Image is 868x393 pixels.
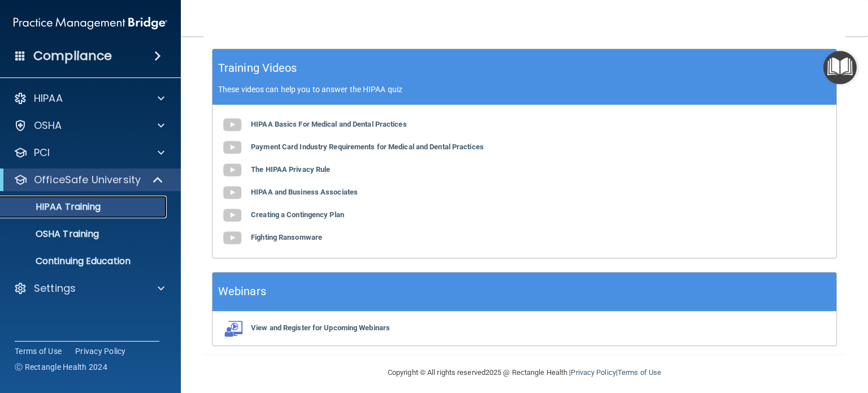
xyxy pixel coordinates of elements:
[618,368,661,377] a: Terms of Use
[221,227,244,249] img: gray_youtube_icon.38fcd6cc.png
[34,282,76,295] p: Settings
[221,204,244,227] img: gray_youtube_icon.38fcd6cc.png
[218,58,297,78] h5: Training Videos
[251,142,484,151] b: Payment Card Industry Requirements for Medical and Dental Practices
[221,182,244,204] img: gray_youtube_icon.38fcd6cc.png
[251,323,390,332] b: View and Register for Upcoming Webinars
[251,233,322,241] b: Fighting Ransomware
[33,48,112,64] h4: Compliance
[14,119,164,132] a: OSHA
[75,346,126,357] a: Privacy Policy
[14,92,164,105] a: HIPAA
[34,173,141,187] p: OfficeSafe University
[14,12,167,34] img: PMB logo
[7,256,162,267] p: Continuing Education
[218,282,266,301] h5: Webinars
[15,361,107,373] span: Ⓒ Rectangle Health 2024
[15,346,62,357] a: Terms of Use
[7,201,101,213] p: HIPAA Training
[14,146,164,159] a: PCI
[251,188,358,196] b: HIPAA and Business Associates
[221,320,244,337] img: webinarIcon.c7ebbf15.png
[221,136,244,159] img: gray_youtube_icon.38fcd6cc.png
[14,173,164,187] a: OfficeSafe University
[34,119,62,132] p: OSHA
[34,92,63,105] p: HIPAA
[7,228,99,240] p: OSHA Training
[14,282,164,295] a: Settings
[251,165,330,174] b: The HIPAA Privacy Rule
[318,355,731,391] div: Copyright © All rights reserved 2025 @ Rectangle Health | |
[823,51,857,84] button: Open Resource Center
[218,85,831,94] p: These videos can help you to answer the HIPAA quiz
[251,210,344,219] b: Creating a Contingency Plan
[251,120,407,128] b: HIPAA Basics For Medical and Dental Practices
[34,146,50,159] p: PCI
[221,159,244,182] img: gray_youtube_icon.38fcd6cc.png
[221,114,244,136] img: gray_youtube_icon.38fcd6cc.png
[571,368,615,377] a: Privacy Policy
